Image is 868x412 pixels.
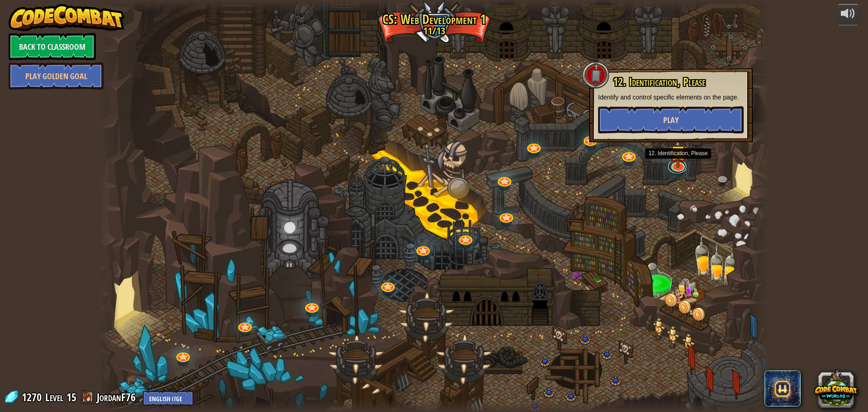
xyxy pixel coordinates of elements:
button: Adjust volume [837,4,859,25]
span: Play [663,114,679,126]
span: 12. Identification, Please [613,74,705,90]
span: Level [45,390,63,405]
a: JordanF76 [97,390,138,404]
a: Play Golden Goal [9,62,104,90]
span: 15 [66,390,76,404]
a: Back to Classroom [9,33,96,60]
span: 1270 [22,390,44,404]
img: CodeCombat - Learn how to code by playing a game [9,4,124,31]
img: level-banner-started.png [669,137,687,168]
button: Play [598,106,744,133]
p: Identify and control specific elements on the page. [598,93,744,102]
